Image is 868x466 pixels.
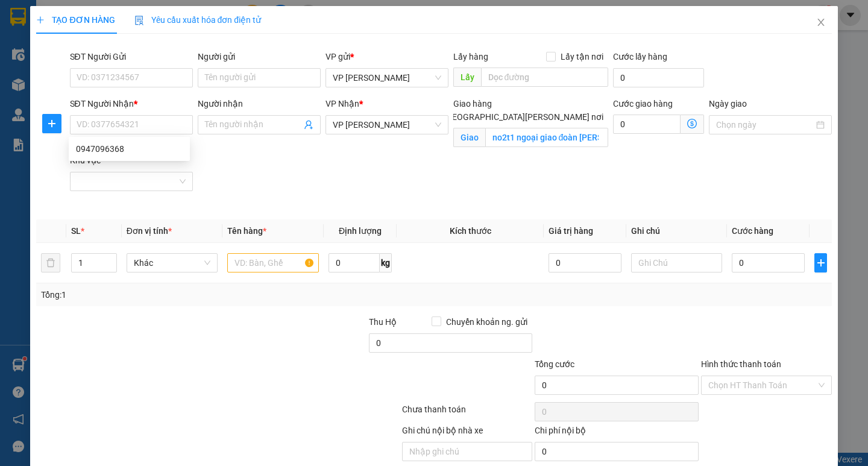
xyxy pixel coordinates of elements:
div: Ghi chú nội bộ nhà xe [402,424,533,442]
span: Lấy tận nơi [556,50,608,63]
input: Cước giao hàng [613,115,681,134]
span: Khác [134,254,210,272]
div: Chi phí nội bộ [535,424,699,442]
span: Lấy hàng [453,52,488,61]
input: Cước lấy hàng [613,68,704,87]
div: Chưa thanh toán [401,403,534,424]
div: SĐT Người Nhận [70,97,193,110]
div: Người nhận [198,97,321,110]
span: Chuyển khoản ng. gửi [441,315,532,329]
span: user-add [304,120,313,130]
div: 0947096368 [76,142,183,156]
span: plus [815,258,826,268]
span: VP Nhận [325,99,359,109]
input: Nhập ghi chú [402,442,533,461]
span: [GEOGRAPHIC_DATA][PERSON_NAME] nơi [439,110,608,124]
button: plus [42,114,61,133]
span: VP Trần Bình [333,116,441,134]
div: 0947096368 [69,139,190,159]
span: plus [36,16,45,24]
label: Cước giao hàng [613,99,673,109]
span: Giao hàng [453,99,492,109]
label: Ngày giao [709,99,747,109]
input: VD: Bàn, Ghế [227,253,318,272]
label: Cước lấy hàng [613,52,667,61]
th: Ghi chú [626,219,727,243]
span: close [816,17,826,27]
span: Giao [453,128,485,147]
span: Định lượng [339,226,382,236]
div: VP gửi [325,50,448,63]
span: Cước hàng [732,226,773,236]
input: Ngày giao [716,118,814,131]
span: SL [71,226,81,236]
div: Người gửi [198,50,321,63]
button: plus [814,253,826,272]
span: TẠO ĐƠN HÀNG [36,15,115,25]
img: icon [134,16,144,25]
span: Tên hàng [227,226,266,236]
button: delete [41,253,60,272]
span: Thu Hộ [369,317,397,327]
span: plus [43,119,61,128]
span: Đơn vị tính [127,226,172,236]
span: dollar-circle [687,119,697,128]
input: 0 [549,253,621,272]
span: Giá trị hàng [549,226,593,236]
span: kg [380,253,392,272]
input: Ghi Chú [631,253,722,272]
div: SĐT Người Gửi [70,50,193,63]
div: Tổng: 1 [41,288,336,301]
button: Close [804,6,838,40]
span: Tổng cước [535,359,574,369]
span: VP Trần Bình [333,69,441,87]
span: Yêu cầu xuất hóa đơn điện tử [134,15,262,25]
label: Hình thức thanh toán [701,359,781,369]
span: Kích thước [450,226,491,236]
input: Giao tận nơi [485,128,608,147]
span: Lấy [453,68,481,87]
input: Dọc đường [481,68,608,87]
